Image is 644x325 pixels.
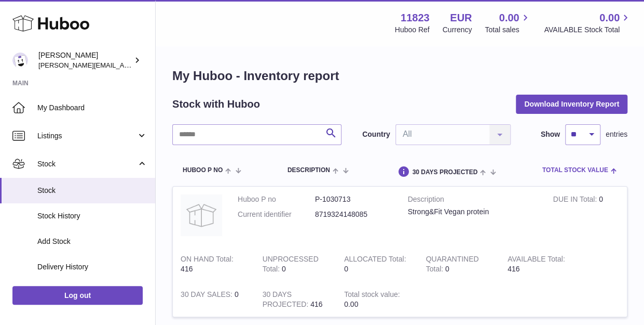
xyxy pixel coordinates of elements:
[172,68,627,84] h1: My Huboo - Inventory report
[38,61,208,69] span: [PERSON_NAME][EMAIL_ADDRESS][DOMAIN_NAME]
[181,290,235,301] strong: 30 DAY SALES
[545,187,627,246] td: 0
[255,282,337,317] td: 416
[173,246,255,282] td: 416
[181,255,234,266] strong: ON HAND Total
[544,25,632,35] span: AVAILABLE Stock Total
[412,169,477,176] span: 30 DAYS PROJECTED
[255,246,337,282] td: 0
[508,255,565,266] strong: AVAILABLE Total
[408,207,538,217] div: Strong&Fit Vegan protein
[173,282,255,317] td: 0
[37,131,136,141] span: Listings
[344,255,406,266] strong: ALLOCATED Total
[37,159,136,169] span: Stock
[263,255,319,276] strong: UNPROCESSED Total
[38,50,132,70] div: [PERSON_NAME]
[344,300,358,308] span: 0.00
[544,11,632,35] a: 0.00 AVAILABLE Stock Total
[485,25,531,35] span: Total sales
[362,129,390,139] label: Country
[445,265,449,273] span: 0
[606,129,627,139] span: entries
[443,25,472,35] div: Currency
[263,290,311,311] strong: 30 DAYS PROJECTED
[37,186,147,196] span: Stock
[401,11,430,25] strong: 11823
[37,103,147,113] span: My Dashboard
[485,11,531,35] a: 0.00 Total sales
[238,194,315,204] dt: Huboo P no
[599,11,620,25] span: 0.00
[12,53,28,68] img: gianni.rofi@frieslandcampina.com
[408,194,538,207] strong: Description
[395,25,430,35] div: Huboo Ref
[172,97,260,111] h2: Stock with Huboo
[37,262,147,272] span: Delivery History
[336,246,418,282] td: 0
[315,210,392,219] dd: 8719324148085
[37,237,147,246] span: Add Stock
[450,11,472,25] strong: EUR
[315,194,392,204] dd: P-1030713
[238,210,315,219] dt: Current identifier
[183,167,223,174] span: Huboo P no
[553,195,599,206] strong: DUE IN Total
[181,194,222,236] img: product image
[12,286,143,305] a: Log out
[541,129,560,139] label: Show
[516,95,627,113] button: Download Inventory Report
[37,211,147,221] span: Stock History
[287,167,330,174] span: Description
[426,255,479,276] strong: QUARANTINED Total
[542,167,608,174] span: Total stock value
[499,11,519,25] span: 0.00
[344,290,400,301] strong: Total stock value
[500,246,582,282] td: 416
